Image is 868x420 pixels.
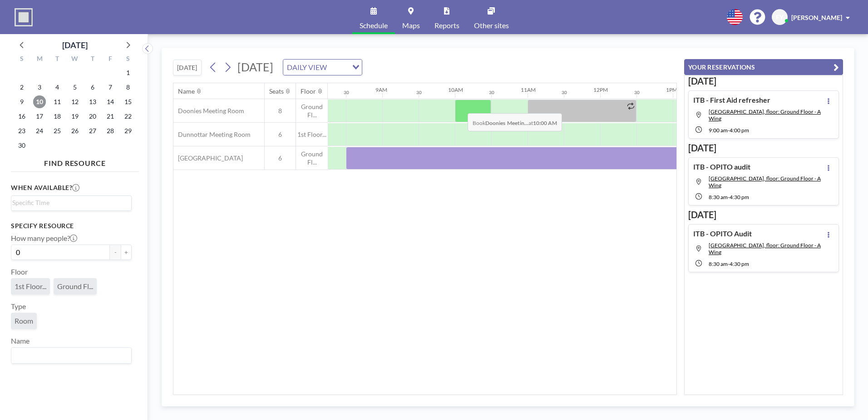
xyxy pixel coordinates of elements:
[62,39,88,51] div: [DATE]
[11,222,132,230] h3: Specify resource
[474,22,509,29] span: Other sites
[709,260,728,267] span: 8:30 AM
[521,86,536,93] div: 11AM
[86,110,99,123] span: Thursday, November 20, 2025
[173,107,244,115] span: Doonies Meeting Room
[265,130,296,139] span: 6
[51,95,64,108] span: Tuesday, November 11, 2025
[15,139,28,152] span: Sunday, November 30, 2025
[730,260,749,267] span: 4:30 PM
[709,242,821,255] span: Loirston Meeting Room, floor: Ground Floor - A Wing
[49,54,66,65] div: T
[13,54,31,65] div: S
[122,81,134,94] span: Saturday, November 8, 2025
[489,90,494,95] div: 30
[344,90,349,95] div: 30
[121,245,132,260] button: +
[11,302,26,311] label: Type
[776,13,784,21] span: FY
[562,90,567,95] div: 30
[416,90,422,95] div: 30
[69,81,81,94] span: Wednesday, November 5, 2025
[730,127,749,134] span: 4:00 PM
[693,95,770,105] h4: ITB - First Aid refresher
[86,81,99,94] span: Thursday, November 6, 2025
[12,350,126,361] input: Search for option
[173,154,243,162] span: [GEOGRAPHIC_DATA]
[104,95,117,108] span: Friday, November 14, 2025
[269,87,284,95] div: Seats
[434,22,459,29] span: Reports
[693,229,752,238] h4: ITB - OPITO Audit
[634,90,640,95] div: 30
[33,110,46,123] span: Monday, November 17, 2025
[237,60,273,74] span: [DATE]
[101,54,119,65] div: F
[11,196,131,210] div: Search for option
[360,22,388,29] span: Schedule
[66,54,84,65] div: W
[265,154,296,162] span: 6
[69,125,81,137] span: Wednesday, November 26, 2025
[15,282,46,290] span: 1st Floor...
[119,54,137,65] div: S
[15,125,28,137] span: Sunday, November 23, 2025
[86,95,99,108] span: Thursday, November 13, 2025
[12,198,126,208] input: Search for option
[15,81,28,94] span: Sunday, November 2, 2025
[57,282,93,290] span: Ground Fl...
[285,61,329,73] span: DAILY VIEW
[688,142,839,154] h3: [DATE]
[402,22,420,29] span: Maps
[33,81,46,94] span: Monday, November 3, 2025
[283,60,362,75] div: Search for option
[15,8,33,26] img: organization-logo
[666,86,677,93] div: 1PM
[728,127,730,134] span: -
[296,103,328,119] span: Ground Fl...
[448,86,463,93] div: 10AM
[15,110,28,123] span: Sunday, November 16, 2025
[468,113,562,131] span: Book at
[11,267,28,276] label: Floor
[122,95,134,108] span: Saturday, November 15, 2025
[104,110,117,123] span: Friday, November 21, 2025
[11,155,139,168] h4: FIND RESOURCE
[688,75,839,87] h3: [DATE]
[11,348,131,363] div: Search for option
[265,107,296,115] span: 8
[684,59,843,75] button: YOUR RESERVATIONS
[296,150,328,166] span: Ground Fl...
[485,120,528,126] b: Doonies Meetin...
[728,194,730,200] span: -
[11,336,30,345] label: Name
[122,66,134,79] span: Saturday, November 1, 2025
[728,260,730,267] span: -
[296,130,328,139] span: 1st Floor...
[11,234,77,243] label: How many people?
[688,209,839,220] h3: [DATE]
[173,60,202,75] button: [DATE]
[15,316,33,325] span: Room
[709,175,821,189] span: Loirston Meeting Room, floor: Ground Floor - A Wing
[84,54,101,65] div: T
[69,110,81,123] span: Wednesday, November 19, 2025
[104,125,117,137] span: Friday, November 28, 2025
[69,95,81,108] span: Wednesday, November 12, 2025
[51,125,64,137] span: Tuesday, November 25, 2025
[31,54,49,65] div: M
[709,127,728,134] span: 9:00 AM
[86,125,99,137] span: Thursday, November 27, 2025
[104,81,117,94] span: Friday, November 7, 2025
[33,125,46,137] span: Monday, November 24, 2025
[709,194,728,200] span: 8:30 AM
[730,194,749,200] span: 4:30 PM
[533,120,557,126] b: 10:00 AM
[15,95,28,108] span: Sunday, November 9, 2025
[709,108,821,122] span: Loirston Meeting Room, floor: Ground Floor - A Wing
[51,81,64,94] span: Tuesday, November 4, 2025
[330,61,347,73] input: Search for option
[593,86,608,93] div: 12PM
[375,86,387,93] div: 9AM
[173,130,251,139] span: Dunnottar Meeting Room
